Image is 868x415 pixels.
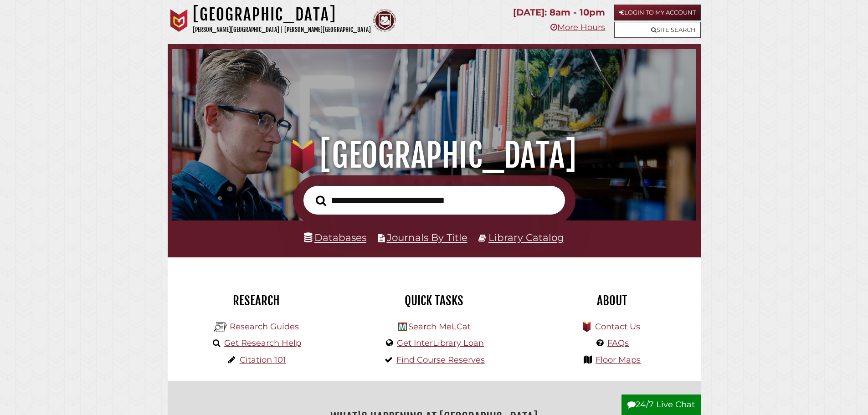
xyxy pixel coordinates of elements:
a: Library Catalog [488,231,564,243]
a: Databases [304,231,366,243]
h2: Quick Tasks [352,293,516,308]
h2: About [530,293,694,308]
h1: [GEOGRAPHIC_DATA] [185,135,683,175]
a: Find Course Reserves [396,355,485,365]
a: Site Search [614,22,701,38]
a: FAQs [607,338,629,348]
a: More Hours [550,22,605,32]
h2: Research [175,293,339,308]
a: Floor Maps [596,355,641,365]
img: Hekman Library Logo [398,323,407,331]
p: [DATE]: 8am - 10pm [513,5,605,20]
a: Journals By Title [387,231,467,243]
a: Search MeLCat [408,322,471,332]
a: Contact Us [595,322,640,332]
button: Search [311,193,331,209]
a: Login to My Account [614,5,701,20]
a: Get Research Help [224,338,301,348]
a: Get InterLibrary Loan [397,338,484,348]
a: Citation 101 [240,355,286,365]
img: Calvin University [168,9,190,32]
p: [PERSON_NAME][GEOGRAPHIC_DATA] | [PERSON_NAME][GEOGRAPHIC_DATA] [193,25,371,35]
h1: [GEOGRAPHIC_DATA] [193,5,371,25]
a: Research Guides [230,322,299,332]
img: Calvin Theological Seminary [373,9,396,32]
i: Search [316,195,326,206]
img: Hekman Library Logo [214,320,227,334]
